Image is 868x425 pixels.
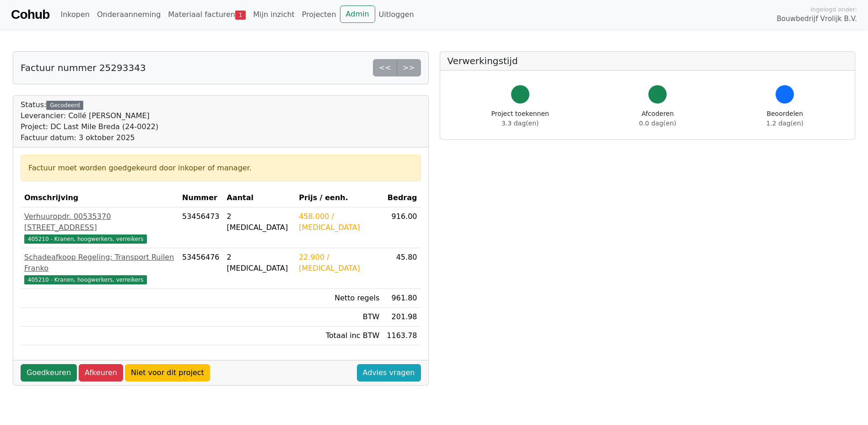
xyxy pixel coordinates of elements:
[178,207,223,248] td: 53456473
[21,110,158,121] div: Leverancier: Collé [PERSON_NAME]
[46,101,83,110] div: Gecodeerd
[24,211,175,233] div: Verhuuropdr. 00535370 [STREET_ADDRESS]
[21,62,146,73] h5: Factuur nummer 25293343
[79,364,123,381] a: Afkeuren
[164,5,249,24] a: Materiaal facturen1
[639,120,676,127] span: 0.0 dag(en)
[357,364,421,381] a: Advies vragen
[766,120,803,127] span: 1.2 dag(en)
[223,189,296,207] th: Aantal
[776,14,857,24] span: Bouwbedrijf Vrolijk B.V.
[249,5,298,24] a: Mijn inzicht
[24,211,175,244] a: Verhuuropdr. 00535370 [STREET_ADDRESS]405210 - Kranen, hoogwerkers, verreikers
[295,289,383,308] td: Netto regels
[178,189,223,207] th: Nummer
[24,252,175,274] div: Schadeafkoop Regeling; Transport Ruilen Franko
[178,248,223,289] td: 53456476
[227,211,292,233] div: 2 [MEDICAL_DATA]
[235,11,246,20] span: 1
[383,207,421,248] td: 916.00
[383,308,421,327] td: 201.98
[57,5,93,24] a: Inkopen
[810,5,857,14] span: Ingelogd onder:
[11,4,49,26] a: Cohub
[24,252,175,285] a: Schadeafkoop Regeling; Transport Ruilen Franko405210 - Kranen, hoogwerkers, verreikers
[383,327,421,345] td: 1163.78
[24,275,147,284] span: 405210 - Kranen, hoogwerkers, verreikers
[93,5,164,24] a: Onderaanneming
[766,109,803,128] div: Beoordelen
[24,234,147,244] span: 405210 - Kranen, hoogwerkers, verreikers
[375,5,418,24] a: Uitloggen
[21,99,158,143] div: Status:
[295,189,383,207] th: Prijs / eenh.
[383,289,421,308] td: 961.80
[383,248,421,289] td: 45.80
[295,327,383,345] td: Totaal inc BTW
[299,211,379,233] div: 458.000 / [MEDICAL_DATA]
[447,55,848,66] h5: Verwerkingstijd
[21,189,178,207] th: Omschrijving
[383,189,421,207] th: Bedrag
[28,163,413,174] div: Factuur moet worden goedgekeurd door inkoper of manager.
[501,120,539,127] span: 3.3 dag(en)
[295,308,383,327] td: BTW
[639,109,676,128] div: Afcoderen
[340,5,375,23] a: Admin
[298,5,340,24] a: Projecten
[21,121,158,132] div: Project: DC Last Mile Breda (24-0022)
[227,252,292,274] div: 2 [MEDICAL_DATA]
[21,132,158,143] div: Factuur datum: 3 oktober 2025
[299,252,379,274] div: 22.900 / [MEDICAL_DATA]
[491,109,549,128] div: Project toekennen
[21,364,77,381] a: Goedkeuren
[125,364,210,381] a: Niet voor dit project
